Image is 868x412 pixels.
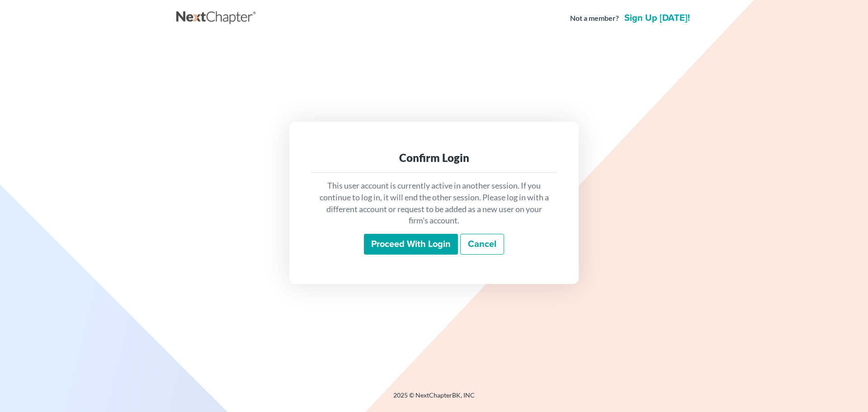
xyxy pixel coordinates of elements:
[318,180,550,227] p: This user account is currently active in another session. If you continue to log in, it will end ...
[364,234,458,255] input: Proceed with login
[460,234,504,255] a: Cancel
[176,391,692,407] div: 2025 © NextChapterBK, INC
[623,14,692,23] a: Sign up [DATE]!
[570,13,619,24] strong: Not a member?
[318,151,550,165] div: Confirm Login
